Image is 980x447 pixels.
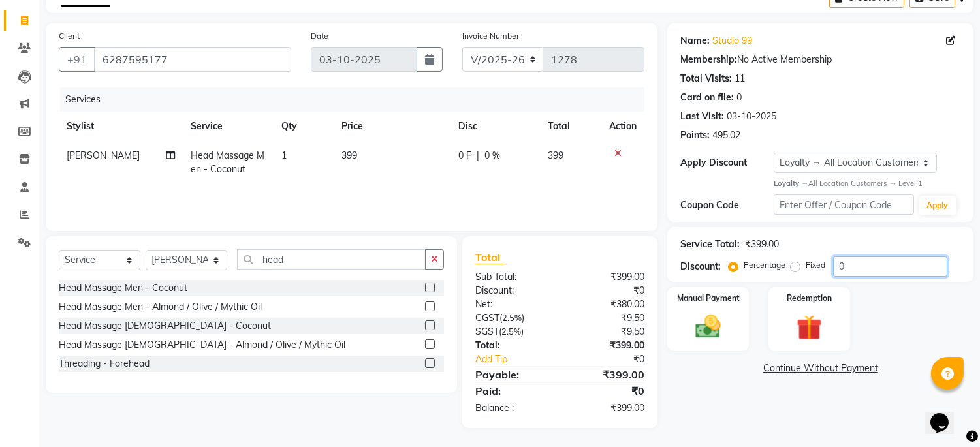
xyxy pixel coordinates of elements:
[59,112,183,141] th: Stylist
[712,129,740,142] div: 495.02
[59,319,271,333] div: Head Massage [DEMOGRAPHIC_DATA] - Coconut
[680,91,734,104] div: Card on file:
[919,196,956,215] button: Apply
[680,53,960,67] div: No Active Membership
[744,259,785,271] label: Percentage
[502,313,522,323] span: 2.5%
[191,149,265,175] span: Head Massage Men - Coconut
[477,149,479,162] span: |
[735,72,745,85] div: 11
[787,292,832,304] label: Redemption
[237,249,426,270] input: Search or Scan
[450,112,540,141] th: Disc
[60,87,654,112] div: Services
[274,112,334,141] th: Qty
[925,395,967,434] iframe: chat widget
[462,30,519,42] label: Invoice Number
[736,91,742,104] div: 0
[680,53,737,67] div: Membership:
[466,311,560,325] div: ( )
[806,259,825,271] label: Fixed
[334,112,450,141] th: Price
[560,298,655,311] div: ₹380.00
[501,326,521,337] span: 2.5%
[466,284,560,298] div: Discount:
[680,260,721,273] div: Discount:
[311,30,328,42] label: Date
[466,298,560,311] div: Net:
[688,312,729,341] img: _cash.svg
[59,281,187,295] div: Head Massage Men - Coconut
[466,367,560,382] div: Payable:
[341,149,357,161] span: 399
[576,352,655,366] div: ₹0
[560,401,655,415] div: ₹399.00
[59,300,262,314] div: Head Massage Men - Almond / Olive / Mythic Oil
[541,112,602,141] th: Total
[712,34,752,48] a: Studio 99
[560,311,655,325] div: ₹9.50
[560,284,655,298] div: ₹0
[466,325,560,339] div: ( )
[680,129,710,142] div: Points:
[475,312,499,324] span: CGST
[560,383,655,399] div: ₹0
[680,110,724,123] div: Last Visit:
[183,112,274,141] th: Service
[466,383,560,399] div: Paid:
[466,270,560,284] div: Sub Total:
[560,367,655,382] div: ₹399.00
[677,292,740,304] label: Manual Payment
[475,326,499,337] span: SGST
[59,357,150,371] div: Threading - Forehead
[59,47,95,72] button: +91
[560,339,655,352] div: ₹399.00
[774,178,960,189] div: All Location Customers → Level 1
[59,30,80,42] label: Client
[466,339,560,352] div: Total:
[774,194,913,215] input: Enter Offer / Coupon Code
[458,149,471,162] span: 0 F
[774,179,808,188] strong: Loyalty →
[59,338,345,352] div: Head Massage [DEMOGRAPHIC_DATA] - Almond / Olive / Mythic Oil
[680,238,740,251] div: Service Total:
[484,149,500,162] span: 0 %
[670,362,971,375] a: Continue Without Payment
[466,401,560,415] div: Balance :
[727,110,776,123] div: 03-10-2025
[560,270,655,284] div: ₹399.00
[601,112,644,141] th: Action
[789,312,830,344] img: _gift.svg
[680,198,774,212] div: Coupon Code
[680,156,774,170] div: Apply Discount
[475,251,505,264] span: Total
[680,34,710,48] div: Name:
[680,72,732,85] div: Total Visits:
[548,149,564,161] span: 399
[67,149,140,161] span: [PERSON_NAME]
[281,149,287,161] span: 1
[466,352,576,366] a: Add Tip
[745,238,779,251] div: ₹399.00
[94,47,291,72] input: Search by Name/Mobile/Email/Code
[560,325,655,339] div: ₹9.50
